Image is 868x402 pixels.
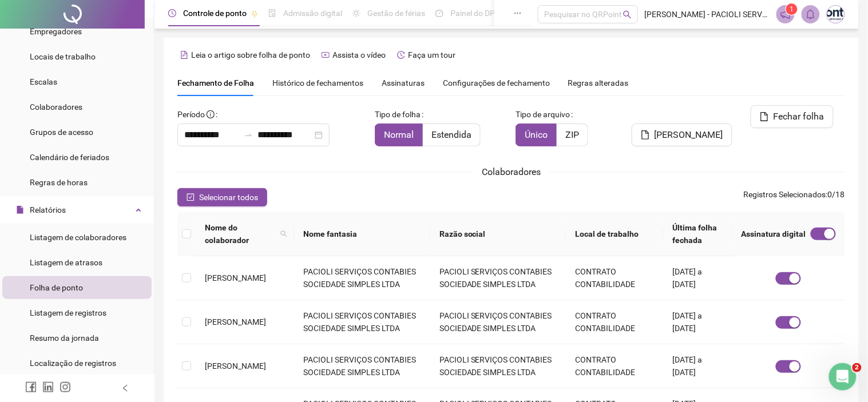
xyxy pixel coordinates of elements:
[30,27,82,36] span: Empregadores
[30,77,57,86] span: Escalas
[623,10,632,19] span: search
[751,105,834,128] button: Fechar folha
[397,51,405,59] span: history
[205,273,266,282] span: [PERSON_NAME]
[322,51,330,59] span: youtube
[790,5,794,13] span: 1
[177,78,254,87] span: Fechamento de Folha
[294,256,430,300] td: PACIOLI SERVIÇOS CONTABIES SOCIEDADE SIMPLES LTDA
[408,50,455,59] span: Faça um tour
[30,359,116,368] span: Localização de registros
[199,191,258,204] span: Selecionar todos
[786,3,798,15] sup: 1
[760,112,769,121] span: file
[375,108,421,121] span: Tipo de folha
[294,300,430,344] td: PACIOLI SERVIÇOS CONTABIES SOCIEDADE SIMPLES LTDA
[829,363,857,391] iframe: Intercom live chat
[565,129,579,140] span: ZIP
[187,193,195,201] span: check-square
[853,363,862,372] span: 2
[774,110,825,124] span: Fechar folha
[664,256,732,300] td: [DATE] a [DATE]
[168,9,176,17] span: clock-circle
[30,52,96,61] span: Locais de trabalho
[744,188,845,206] span: : 0 / 18
[384,129,414,140] span: Normal
[205,317,266,327] span: [PERSON_NAME]
[30,333,99,343] span: Resumo da jornada
[244,130,253,140] span: swap-right
[268,9,276,17] span: file-done
[525,129,548,140] span: Único
[283,9,342,18] span: Admissão digital
[60,381,71,393] span: instagram
[566,300,663,344] td: CONTRATO CONTABILIDADE
[516,108,570,121] span: Tipo de arquivo
[645,8,770,21] span: [PERSON_NAME] - PACIOLI SERVIÇOS CONTÁBIEIS SOC SIMPLES
[25,381,37,393] span: facebook
[382,79,425,87] span: Assinaturas
[191,50,310,59] span: Leia o artigo sobre folha de ponto
[177,110,205,119] span: Período
[30,283,83,292] span: Folha de ponto
[482,166,541,177] span: Colaboradores
[177,188,267,206] button: Selecionar todos
[744,190,826,199] span: Registros Selecionados
[30,205,66,214] span: Relatórios
[430,212,566,256] th: Razão social
[280,230,287,237] span: search
[430,300,566,344] td: PACIOLI SERVIÇOS CONTABIES SOCIEDADE SIMPLES LTDA
[514,9,522,17] span: ellipsis
[16,206,24,214] span: file
[641,130,650,140] span: file
[566,344,663,388] td: CONTRATO CONTABILIDADE
[294,344,430,388] td: PACIOLI SERVIÇOS CONTABIES SOCIEDADE SIMPLES LTDA
[367,9,425,18] span: Gestão de férias
[431,129,471,140] span: Estendida
[30,258,102,267] span: Listagem de atrasos
[450,9,495,18] span: Painel do DP
[30,128,93,137] span: Grupos de acesso
[806,9,816,19] span: bell
[332,50,386,59] span: Assista o vídeo
[30,153,109,162] span: Calendário de feriados
[272,78,363,87] span: Histórico de fechamentos
[568,79,629,87] span: Regras alteradas
[294,212,430,256] th: Nome fantasia
[183,9,247,18] span: Controle de ponto
[566,212,663,256] th: Local de trabalho
[435,9,443,17] span: dashboard
[827,6,845,23] img: 82846
[430,344,566,388] td: PACIOLI SERVIÇOS CONTABIES SOCIEDADE SIMPLES LTDA
[251,10,258,17] span: pushpin
[30,233,126,242] span: Listagem de colaboradores
[30,308,106,317] span: Listagem de registros
[180,51,188,59] span: file-text
[121,384,129,392] span: left
[664,212,732,256] th: Última folha fechada
[664,344,732,388] td: [DATE] a [DATE]
[632,124,732,146] button: [PERSON_NAME]
[566,256,663,300] td: CONTRATO CONTABILIDADE
[205,361,266,371] span: [PERSON_NAME]
[244,130,253,140] span: to
[742,228,806,240] span: Assinatura digital
[443,79,550,87] span: Configurações de fechamento
[664,300,732,344] td: [DATE] a [DATE]
[42,381,54,393] span: linkedin
[205,221,276,246] span: Nome do colaborador
[30,178,88,187] span: Regras de horas
[207,110,215,118] span: info-circle
[655,128,723,142] span: [PERSON_NAME]
[278,219,290,249] span: search
[30,102,82,112] span: Colaboradores
[430,256,566,300] td: PACIOLI SERVIÇOS CONTABIES SOCIEDADE SIMPLES LTDA
[352,9,360,17] span: sun
[780,9,791,19] span: notification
